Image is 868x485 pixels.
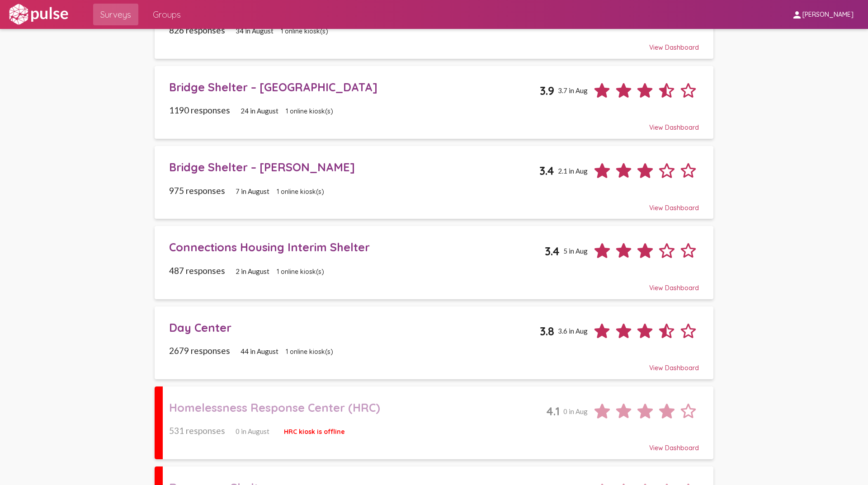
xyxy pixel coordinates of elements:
span: Groups [153,6,181,23]
div: View Dashboard [169,276,699,292]
span: 975 responses [169,185,225,196]
a: Bridge Shelter – [PERSON_NAME]3.42.1 in Aug975 responses7 in August1 online kiosk(s)View Dashboard [155,146,713,219]
div: View Dashboard [169,356,699,372]
span: 34 in August [236,27,274,35]
span: 3.8 [540,324,554,338]
a: Day Center3.83.6 in Aug2679 responses44 in August1 online kiosk(s)View Dashboard [155,306,713,379]
span: 44 in August [241,347,278,355]
span: 4.1 [546,404,560,418]
a: Groups [146,4,188,25]
a: Connections Housing Interim Shelter3.45 in Aug487 responses2 in August1 online kiosk(s)View Dashb... [155,226,713,299]
span: 3.9 [540,84,554,98]
a: Surveys [93,4,138,25]
div: Bridge Shelter – [GEOGRAPHIC_DATA] [169,80,540,94]
span: 1 online kiosk(s) [281,27,328,35]
img: white-logo.svg [7,3,70,26]
a: Bridge Shelter – [GEOGRAPHIC_DATA]3.93.7 in Aug1190 responses24 in August1 online kiosk(s)View Da... [155,66,713,139]
span: 2 in August [236,267,269,275]
mat-icon: person [792,9,802,20]
div: Bridge Shelter – [PERSON_NAME] [169,160,540,174]
span: 1 online kiosk(s) [277,188,324,196]
div: Homelessness Response Center (HRC) [169,400,547,414]
div: View Dashboard [169,35,699,52]
div: View Dashboard [169,115,699,132]
div: View Dashboard [169,196,699,212]
span: 0 in August [236,427,269,435]
span: 2679 responses [169,345,230,356]
span: 24 in August [241,107,278,115]
span: 826 responses [169,25,225,35]
span: HRC kiosk is offline [284,428,345,436]
span: 3.4 [545,244,560,258]
button: [PERSON_NAME] [784,6,861,23]
span: 1190 responses [169,105,230,115]
a: Homelessness Response Center (HRC)4.10 in Aug531 responses0 in AugustHRC kiosk is offlineView Das... [155,386,713,459]
div: View Dashboard [169,436,699,452]
span: 7 in August [236,187,269,195]
span: 3.7 in Aug [558,86,588,94]
span: 1 online kiosk(s) [286,107,333,115]
span: 1 online kiosk(s) [286,348,333,356]
span: 2.1 in Aug [558,167,588,175]
span: Surveys [100,6,131,23]
div: Connections Housing Interim Shelter [169,240,545,254]
span: 0 in Aug [563,407,588,415]
div: Day Center [169,320,540,334]
span: 531 responses [169,425,225,436]
span: 487 responses [169,265,225,276]
span: 3.6 in Aug [558,327,588,335]
span: 3.4 [539,164,554,178]
span: 5 in Aug [563,247,588,255]
span: [PERSON_NAME] [802,11,854,19]
span: 1 online kiosk(s) [277,268,324,276]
